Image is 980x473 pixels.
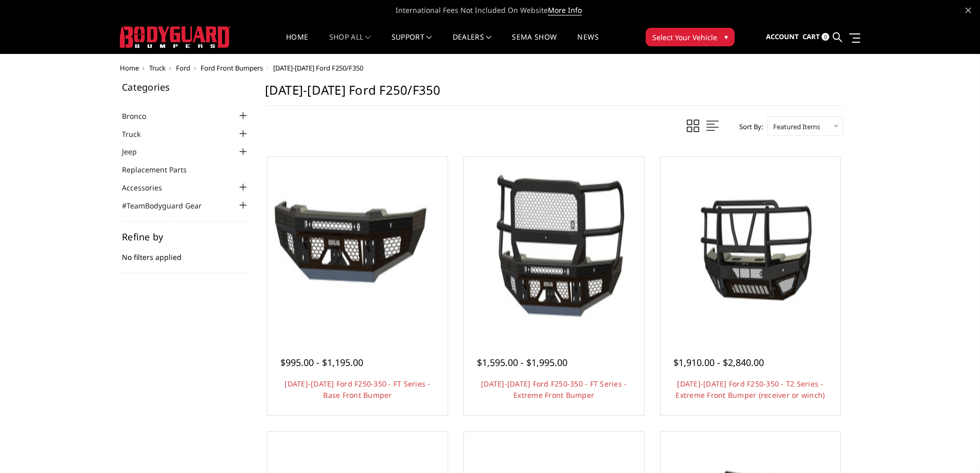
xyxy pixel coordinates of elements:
a: Ford [176,63,190,73]
a: Bronco [122,111,159,121]
span: Select Your Vehicle [652,32,717,43]
span: $1,595.00 - $1,995.00 [477,356,567,369]
a: Home [120,63,139,73]
button: Select Your Vehicle [646,28,735,46]
label: Sort By: [734,119,763,134]
a: Dealers [453,33,492,54]
span: 0 [822,33,829,41]
a: #TeamBodyguard Gear [122,200,215,211]
a: Home [286,33,308,54]
a: 2023-2025 Ford F250-350 - FT Series - Extreme Front Bumper 2023-2025 Ford F250-350 - FT Series - ... [467,160,642,335]
a: [DATE]-[DATE] Ford F250-350 - T2 Series - Extreme Front Bumper (receiver or winch) [675,379,825,400]
a: Cart 0 [803,23,829,51]
a: News [577,33,598,54]
span: $1,910.00 - $2,840.00 [673,356,764,369]
span: Account [766,32,799,41]
h5: Categories [122,82,250,92]
img: 2023-2025 Ford F250-350 - FT Series - Base Front Bumper [270,160,445,335]
div: No filters applied [122,232,250,273]
span: Cart [803,32,820,41]
a: Replacement Parts [122,164,200,175]
a: Ford Front Bumpers [201,63,263,73]
a: Truck [149,63,166,73]
a: shop all [329,33,371,54]
a: Account [766,23,799,51]
a: Jeep [122,146,150,157]
a: Truck [122,129,153,139]
a: More Info [548,5,582,15]
a: Accessories [122,182,175,193]
span: [DATE]-[DATE] Ford F250/F350 [273,63,363,73]
h5: Refine by [122,232,250,241]
a: 2023-2025 Ford F250-350 - T2 Series - Extreme Front Bumper (receiver or winch) 2023-2025 Ford F25... [663,160,838,335]
a: [DATE]-[DATE] Ford F250-350 - FT Series - Extreme Front Bumper [481,379,627,400]
span: ▾ [724,31,728,42]
a: [DATE]-[DATE] Ford F250-350 - FT Series - Base Front Bumper [284,379,430,400]
a: Support [391,33,432,54]
span: $995.00 - $1,195.00 [280,356,363,369]
a: SEMA Show [512,33,557,54]
h1: [DATE]-[DATE] Ford F250/F350 [265,82,843,106]
img: BODYGUARD BUMPERS [120,26,230,48]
